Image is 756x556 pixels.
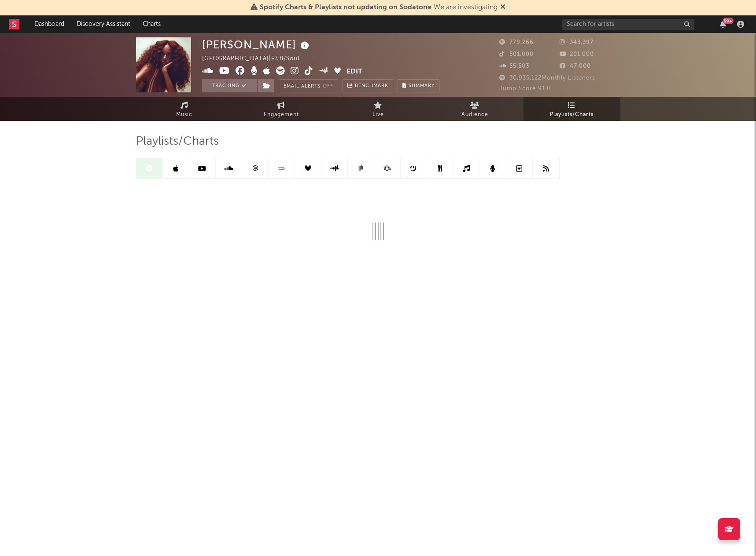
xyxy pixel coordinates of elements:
span: Music [176,110,192,120]
span: Playlists/Charts [550,110,594,120]
span: Dismiss [500,4,505,11]
span: Playlists/Charts [136,136,219,147]
a: Dashboard [28,15,70,33]
span: 47,000 [560,63,591,69]
a: Live [330,97,427,121]
span: : We are investigating [260,4,498,11]
span: Summary [409,84,435,88]
button: Tracking [202,79,257,92]
span: Jump Score: 91.0 [499,86,551,91]
span: 779,266 [499,40,534,45]
button: Edit [347,66,362,77]
span: 501,000 [499,51,534,57]
a: Charts [136,15,167,33]
button: Email AlertsOff [279,79,338,92]
div: [PERSON_NAME] [202,37,311,52]
span: Engagement [264,110,299,120]
button: 99+ [720,21,726,28]
div: 99 + [723,18,734,24]
input: Search for artists [562,19,694,30]
em: Off [323,84,333,89]
a: Audience [427,97,524,121]
span: Audience [461,110,488,120]
a: Discovery Assistant [70,15,136,33]
span: 343,397 [560,40,594,45]
button: Summary [398,79,439,92]
span: Spotify Charts & Playlists not updating on Sodatone [260,4,431,11]
a: Playlists/Charts [524,97,620,121]
a: Music [136,97,233,121]
a: Benchmark [343,79,393,92]
div: [GEOGRAPHIC_DATA] | R&B/Soul [202,54,310,64]
a: Engagement [233,97,330,121]
span: Benchmark [355,81,388,91]
span: 30,935,122 Monthly Listeners [499,75,595,81]
span: 201,000 [560,51,594,57]
span: 55,503 [499,63,529,69]
span: Live [372,110,384,120]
